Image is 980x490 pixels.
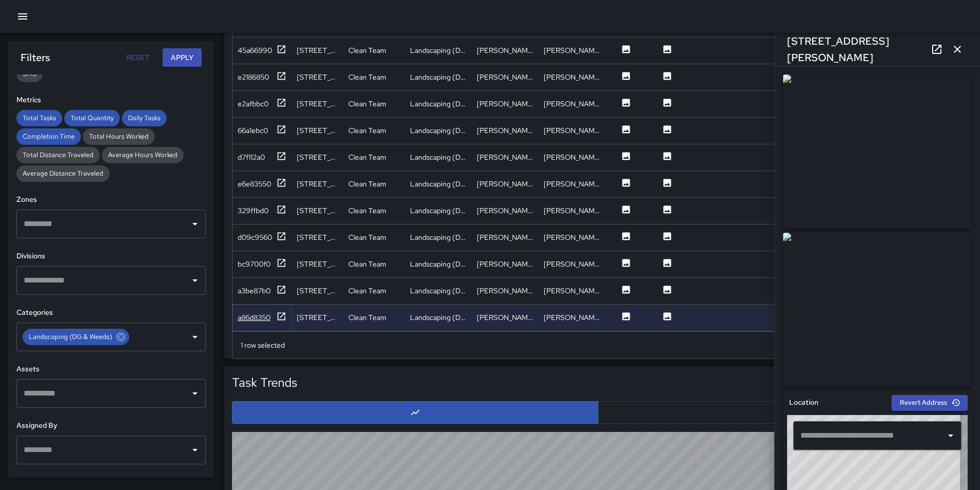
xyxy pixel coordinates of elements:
[544,99,600,109] div: Evzen Villalta
[410,45,467,55] div: Landscaping (DG & Weeds)
[238,44,287,57] button: 45a66990
[16,132,81,141] span: Completion Time
[477,45,533,55] div: Michael Lopez
[297,152,338,162] div: 1125 Market Street
[16,307,206,318] h6: Categories
[238,204,287,217] button: 329ffbd0
[348,45,386,55] div: Clean Team
[410,152,467,162] div: Landscaping (DG & Weeds)
[238,258,287,271] button: bc9700f0
[348,72,386,82] div: Clean Team
[598,401,964,424] button: Bar Chart
[23,331,118,343] span: Landscaping (DG & Weeds)
[232,401,598,424] button: Line Chart
[238,125,268,136] div: 66a1ebc0
[297,286,338,296] div: 460 Natoma Street
[16,364,206,375] h6: Assets
[410,205,467,216] div: Landscaping (DG & Weeds)
[16,110,62,126] div: Total Tasks
[16,165,110,182] div: Average Distance Traveled
[64,114,120,122] span: Total Quantity
[544,205,600,216] div: Esmeraldo Urquia
[238,232,272,242] div: d09c9560
[238,98,287,110] button: e2afbbc0
[102,147,184,163] div: Average Hours Worked
[297,99,338,109] div: 1133 Market Street
[348,259,386,269] div: Clean Team
[23,329,129,345] div: Landscaping (DG & Weeds)
[348,125,386,136] div: Clean Team
[64,110,120,126] div: Total Quantity
[544,259,600,269] div: Esmeraldo Urquia
[348,205,386,216] div: Clean Team
[297,312,338,323] div: 470 Clementina Street
[348,99,386,109] div: Clean Team
[238,45,272,55] div: 45a66990
[238,124,287,137] button: 66a1ebc0
[163,48,202,67] button: Apply
[544,286,600,296] div: Esmeraldo Urquia
[238,205,269,216] div: 329ffbd0
[16,147,100,163] div: Total Distance Traveled
[410,232,467,242] div: Landscaping (DG & Weeds)
[232,374,297,391] h5: Task Trends
[410,72,467,82] div: Landscaping (DG & Weeds)
[477,72,533,82] div: Michael Lopez
[544,72,600,82] div: Michael Lopez
[238,99,269,109] div: e2afbbc0
[238,286,271,296] div: a3be87b0
[238,231,287,244] button: d09c9560
[102,150,184,159] span: Average Hours Worked
[477,205,533,216] div: Esmeraldo Urquia
[83,128,155,145] div: Total Hours Worked
[477,232,533,242] div: Esmeraldo Urquia
[544,179,600,189] div: Michael Lopez
[238,179,271,189] div: e6e83550
[16,114,62,122] span: Total Tasks
[410,125,467,136] div: Landscaping (DG & Weeds)
[410,407,420,418] svg: Line Chart
[16,194,206,205] h6: Zones
[297,179,338,189] div: 1133 Market Street
[238,71,287,84] button: e2186850
[297,72,338,82] div: 1133 Market Street
[477,259,533,269] div: Esmeraldo Urquia
[410,179,467,189] div: Landscaping (DG & Weeds)
[238,72,269,82] div: e2186850
[410,312,467,323] div: Landscaping (DG & Weeds)
[238,178,287,191] button: e6e83550
[477,179,533,189] div: Michael Lopez
[410,286,467,296] div: Landscaping (DG & Weeds)
[238,151,287,164] button: d7f112a0
[477,152,533,162] div: Michael Lopez
[188,386,202,401] button: Open
[241,340,285,350] div: 1 row selected
[21,49,50,66] h6: Filters
[122,110,167,126] div: Daily Tasks
[16,251,206,262] h6: Divisions
[238,259,271,269] div: bc9700f0
[238,285,287,297] button: a3be87b0
[238,311,287,324] button: a86d8350
[188,273,202,288] button: Open
[544,45,600,55] div: Michael Lopez
[544,125,600,136] div: Evzen Villalta
[16,169,110,178] span: Average Distance Traveled
[121,48,154,67] button: Reset
[477,286,533,296] div: Esmeraldo Urquia
[348,152,386,162] div: Clean Team
[477,125,533,136] div: Hugo Villazana
[83,132,155,141] span: Total Hours Worked
[188,217,202,231] button: Open
[16,420,206,431] h6: Assigned By
[297,125,338,136] div: 1133 Market Street
[16,95,206,106] h6: Metrics
[544,232,600,242] div: Esmeraldo Urquia
[410,99,467,109] div: Landscaping (DG & Weeds)
[297,232,338,242] div: 460 Natoma Street
[16,150,100,159] span: Total Distance Traveled
[477,312,533,323] div: Ignacio Pelayo
[297,45,338,55] div: 1122 Market Street
[348,286,386,296] div: Clean Team
[544,312,600,323] div: Ignacio Pelayo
